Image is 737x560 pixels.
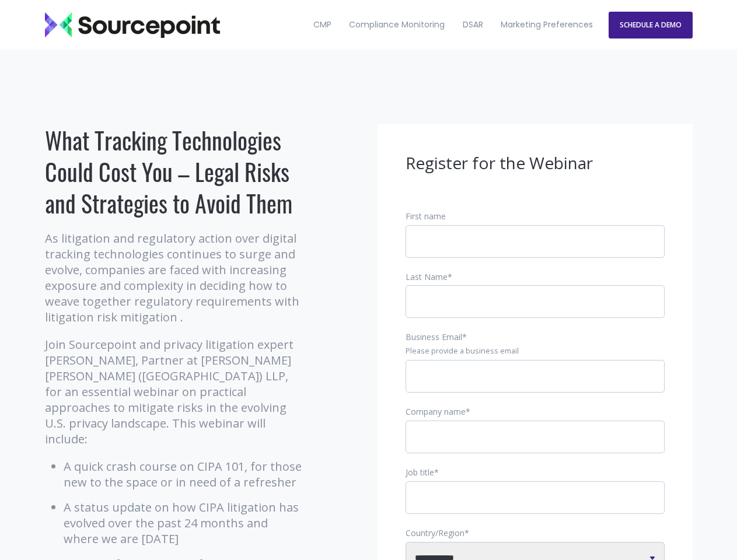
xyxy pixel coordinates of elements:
[45,124,305,219] h1: What Tracking Technologies Could Cost You – Legal Risks and Strategies to Avoid Them
[64,499,305,547] li: A status update on how CIPA litigation has evolved over the past 24 months and where we are [DATE]
[609,12,693,38] a: SCHEDULE A DEMO
[406,406,466,417] span: Company name
[406,346,665,356] legend: Please provide a business email
[45,337,305,447] p: Join Sourcepoint and privacy litigation expert [PERSON_NAME], Partner at [PERSON_NAME] [PERSON_NA...
[406,271,448,282] span: Last Name
[406,331,462,342] span: Business Email
[406,211,446,222] span: First name
[406,467,434,478] span: Job title
[45,230,305,325] p: As litigation and regulatory action over digital tracking technologies continues to surge and evo...
[45,12,220,38] img: Sourcepoint_logo_black_transparent (2)-2
[406,152,665,174] h3: Register for the Webinar
[64,459,305,490] li: A quick crash course on CIPA 101, for those new to the space or in need of a refresher
[406,527,464,538] span: Country/Region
